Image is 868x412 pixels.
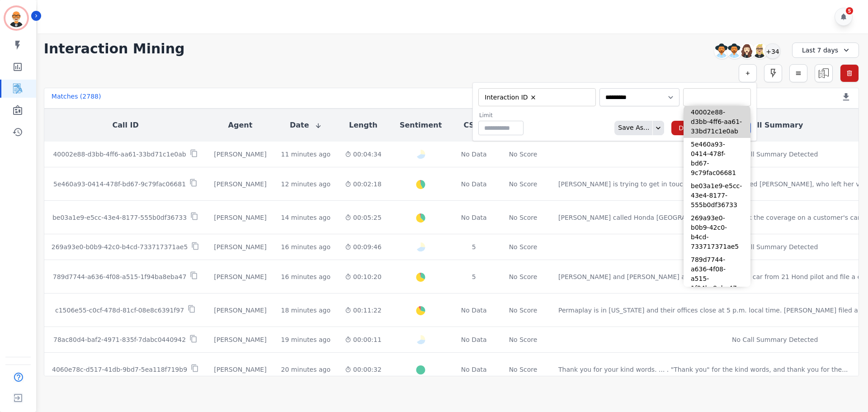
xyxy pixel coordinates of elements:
[558,365,848,374] div: Thank you for your kind words. ... . "Thank you" for the kind words, and thank you for the ...
[281,335,330,344] div: 19 minutes ago
[460,180,488,189] div: No Data
[846,7,853,14] div: 5
[281,306,330,315] div: 18 minutes ago
[482,93,540,102] li: Interaction ID
[530,94,537,101] button: Remove Interaction ID
[684,106,750,138] li: 40002e88-d3bb-4ff6-aa61-33bd71c1e0ab
[214,242,266,251] div: [PERSON_NAME]
[460,272,488,281] div: 5
[345,335,382,344] div: 00:00:11
[614,121,649,135] div: Save As...
[460,213,488,222] div: No Data
[53,272,187,281] p: 789d7744-a636-4f08-a515-1f94ba8eba47
[44,41,185,57] h1: Interaction Mining
[684,180,750,212] li: be03a1e9-e5cc-43e4-8177-555b0df36733
[214,365,266,374] div: [PERSON_NAME]
[481,92,590,103] ul: selected options
[685,93,749,102] ul: selected options
[228,120,253,131] button: Agent
[214,150,266,159] div: [PERSON_NAME]
[460,335,488,344] div: No Data
[345,272,382,281] div: 00:10:20
[479,112,524,119] label: Limit
[509,213,538,222] div: No Score
[463,120,484,131] button: CSAT
[53,150,186,159] p: 40002e88-d3bb-4ff6-aa61-33bd71c1e0ab
[345,365,382,374] div: 00:00:32
[214,180,266,189] div: [PERSON_NAME]
[281,272,330,281] div: 16 minutes ago
[349,120,377,131] button: Length
[53,180,186,189] p: 5e460a93-0414-478f-bd67-9c79fac06681
[509,365,538,374] div: No Score
[345,306,382,315] div: 00:11:22
[460,242,488,251] div: 5
[345,242,382,251] div: 00:09:46
[765,43,780,59] div: +34
[792,43,859,58] div: Last 7 days
[281,213,330,222] div: 14 minutes ago
[52,213,187,222] p: be03a1e9-e5cc-43e4-8177-555b0df36733
[290,120,322,131] button: Date
[52,365,187,374] p: 4060e78c-d517-41db-9bd7-5ea118f719b9
[747,120,803,131] button: Call Summary
[460,150,488,159] div: No Data
[345,150,382,159] div: 00:04:34
[53,335,186,344] p: 78ac80d4-baf2-4971-835f-7dabc0440942
[5,7,27,29] img: Bordered avatar
[345,213,382,222] div: 00:05:25
[671,121,707,135] button: Delete
[345,180,382,189] div: 00:02:18
[400,120,442,131] button: Sentiment
[55,306,184,315] p: c1506e55-c0cf-478d-81cf-08e8c6391f97
[214,213,266,222] div: [PERSON_NAME]
[52,92,101,104] div: Matches ( 2788 )
[684,253,750,295] li: 789d7744-a636-4f08-a515-1f94ba8eba47
[281,150,330,159] div: 11 minutes ago
[214,335,266,344] div: [PERSON_NAME]
[214,272,266,281] div: [PERSON_NAME]
[460,306,488,315] div: No Data
[509,272,538,281] div: No Score
[52,242,188,251] p: 269a93e0-b0b9-42c0-b4cd-733717371ae5
[281,242,330,251] div: 16 minutes ago
[509,306,538,315] div: No Score
[112,120,138,131] button: Call ID
[214,306,266,315] div: [PERSON_NAME]
[509,180,538,189] div: No Score
[281,365,330,374] div: 20 minutes ago
[281,180,330,189] div: 12 minutes ago
[509,150,538,159] div: No Score
[460,365,488,374] div: No Data
[509,242,538,251] div: No Score
[684,138,750,180] li: 5e460a93-0414-478f-bd67-9c79fac06681
[509,335,538,344] div: No Score
[684,212,750,253] li: 269a93e0-b0b9-42c0-b4cd-733717371ae5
